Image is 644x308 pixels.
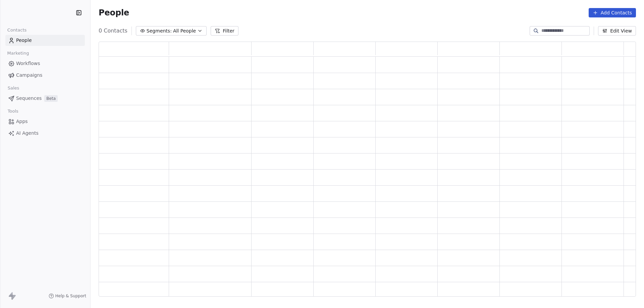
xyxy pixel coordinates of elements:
[49,293,86,299] a: Help & Support
[16,118,28,125] span: Apps
[211,26,238,36] button: Filter
[4,48,32,58] span: Marketing
[55,293,86,299] span: Help & Support
[4,25,30,35] span: Contacts
[99,27,127,35] span: 0 Contacts
[589,8,636,17] button: Add Contacts
[5,116,85,127] a: Apps
[44,95,58,102] span: Beta
[99,8,129,18] span: People
[5,58,85,69] a: Workflows
[5,83,22,93] span: Sales
[16,60,40,67] span: Workflows
[16,72,42,79] span: Campaigns
[5,93,85,104] a: SequencesBeta
[173,27,196,35] span: All People
[147,27,172,35] span: Segments:
[5,128,85,139] a: AI Agents
[16,130,39,137] span: AI Agents
[5,106,21,116] span: Tools
[16,37,32,44] span: People
[16,95,42,102] span: Sequences
[5,70,85,81] a: Campaigns
[5,35,85,46] a: People
[598,26,636,36] button: Edit View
